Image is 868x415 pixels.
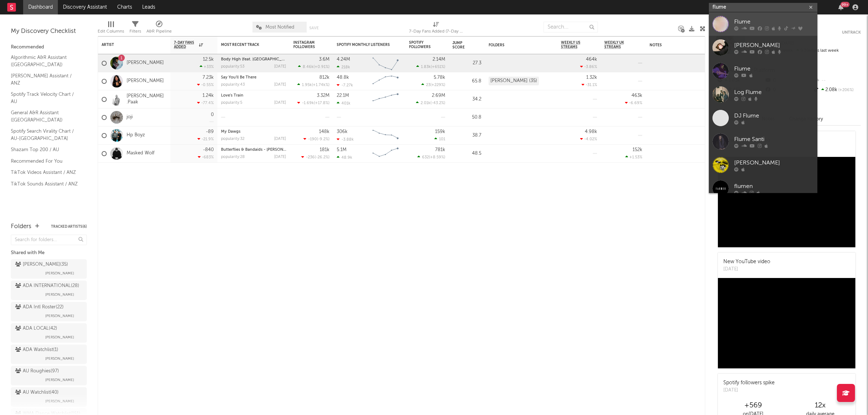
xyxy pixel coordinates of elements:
div: [DATE] [723,387,775,394]
span: 23 [426,83,430,87]
div: 65.8 [452,77,481,86]
span: +1.74k % [313,83,328,87]
a: ADA INTERNATIONAL(28)[PERSON_NAME] [11,281,87,300]
div: 38.7 [452,131,481,140]
button: Tracked Artists(6) [51,225,87,228]
span: 2.01k [421,101,430,105]
div: Notes [650,43,722,47]
a: Spotify Track Velocity Chart / AU [11,90,80,105]
button: Untrack [842,29,861,36]
div: 27.3 [452,59,481,68]
div: 306k [337,129,348,134]
div: 4.24M [337,57,350,62]
div: 2.08k [813,85,861,95]
div: 218k [337,65,350,69]
div: Spotify Monthly Listeners [337,43,391,47]
div: ( ) [416,64,445,69]
div: 50.8 [452,113,481,122]
div: Flume [734,17,814,26]
div: Spotify followers spike [723,379,775,387]
div: 159k [435,129,445,134]
span: 1.83k [421,65,431,69]
div: [DATE] [274,155,286,159]
a: joji [127,114,133,120]
div: popularity: 53 [221,65,244,69]
div: -4.02 % [580,137,597,141]
div: A&R Pipeline [146,18,172,39]
div: My Discovery Checklist [11,27,87,36]
span: Weekly US Streams [561,40,586,49]
div: 7.23k [203,75,214,80]
span: 8.46k [303,65,314,69]
span: 101 [439,137,445,141]
span: [PERSON_NAME] [45,333,74,342]
a: [PERSON_NAME] [709,153,817,177]
span: 1.95k [302,83,312,87]
span: -1.69k [302,101,314,105]
div: 152k [633,147,642,152]
div: ( ) [417,155,445,159]
div: [DATE] [274,101,286,105]
a: Butterflies & Bandaids - [PERSON_NAME] Remix [221,148,311,152]
div: ( ) [303,137,329,141]
a: Log Flume [709,83,817,106]
div: [DATE] [274,83,286,87]
div: [PERSON_NAME] (35) [489,77,539,85]
div: Love's Train [221,94,286,98]
div: 48.5 [452,149,481,158]
div: Folders [11,222,31,231]
span: -9.2 % [318,137,328,141]
span: [PERSON_NAME] [45,354,74,363]
div: 148k [319,129,329,134]
span: +8.59 % [430,155,444,159]
a: TikTok Videos Assistant / ANZ [11,168,80,176]
div: 812k [319,75,329,80]
div: My Dawgs [221,130,286,134]
a: Masked Wolf [127,150,154,157]
button: Save [309,26,319,30]
a: [PERSON_NAME] .Paak [127,93,167,106]
div: Filters [129,18,141,39]
a: ADA Intl Roster(22)[PERSON_NAME] [11,302,87,321]
a: Shazam Top 200 / AU [11,146,80,154]
div: 5.1M [337,147,346,152]
a: Flume [709,12,817,36]
div: -6.69 % [625,100,642,105]
div: -89 [206,129,214,134]
span: +0.91 % [315,65,328,69]
svg: Chart title [369,145,402,163]
span: -43.2 % [431,101,444,105]
span: [PERSON_NAME] [45,312,74,320]
button: 99+ [838,4,843,10]
div: 1.32k [586,75,597,80]
a: AU Watchlist(40)[PERSON_NAME] [11,387,87,407]
div: 34.2 [452,95,481,104]
div: -7.27k [337,83,353,87]
div: 3.32M [317,93,329,98]
span: Weekly UK Streams [604,40,631,49]
a: Say You'll Be There [221,76,256,80]
a: Spotify Search Virality Chart / AU-[GEOGRAPHIC_DATA] [11,127,80,142]
span: +651 % [432,65,444,69]
a: General A&R Assistant ([GEOGRAPHIC_DATA]) [11,109,80,124]
span: +17.8 % [315,101,328,105]
div: -77.4 % [197,100,214,105]
div: 4.98k [585,129,597,134]
a: [PERSON_NAME] [127,78,164,84]
div: ADA Intl Roster ( 22 ) [15,303,64,312]
div: Flume Santi [734,135,814,144]
div: -- [813,76,861,85]
div: popularity: 43 [221,83,245,87]
div: Say You'll Be There [221,76,286,80]
div: ( ) [297,100,329,105]
div: ADA LOCAL ( 42 ) [15,324,57,333]
div: Log Flume [734,88,814,97]
div: popularity: 28 [221,155,245,159]
div: Shared with Me [11,249,87,257]
div: 7-Day Fans Added (7-Day Fans Added) [409,18,463,39]
div: popularity: 5 [221,101,242,105]
div: 463k [631,93,642,98]
div: Flume [734,64,814,73]
a: My Dawgs [221,130,241,134]
span: [PERSON_NAME] [45,376,74,384]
